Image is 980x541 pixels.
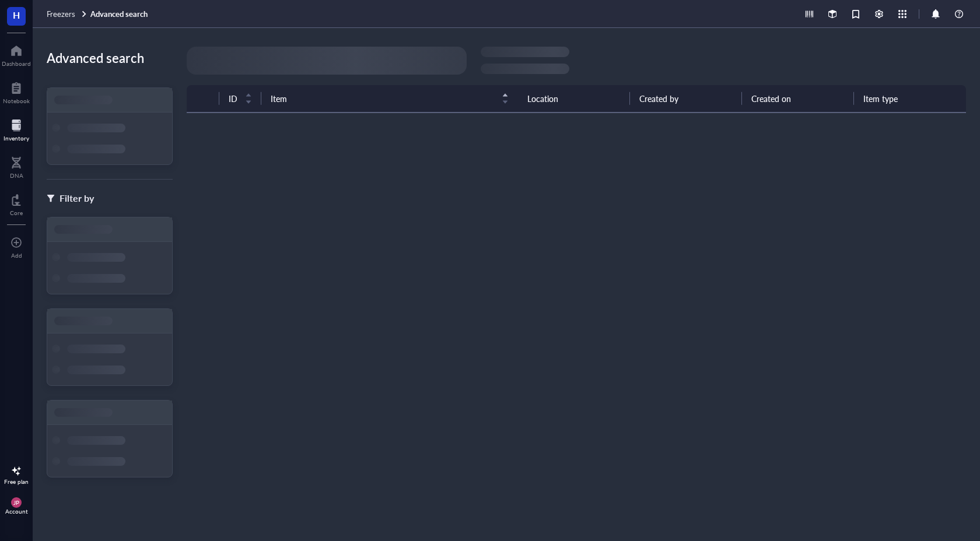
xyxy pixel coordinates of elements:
[219,85,261,113] th: ID
[10,153,23,179] a: DNA
[3,116,29,142] a: Inventory
[3,97,30,104] div: Notebook
[3,79,30,104] a: Notebook
[2,60,31,67] div: Dashboard
[4,478,29,485] div: Free plan
[3,135,29,142] div: Inventory
[47,47,173,69] div: Advanced search
[13,8,20,22] span: H
[11,252,22,259] div: Add
[271,92,495,105] span: Item
[60,191,94,206] div: Filter by
[518,85,630,113] th: Location
[10,209,23,216] div: Core
[229,92,238,105] span: ID
[630,85,742,113] th: Created by
[90,9,150,19] a: Advanced search
[47,9,88,19] a: Freezers
[47,8,75,19] span: Freezers
[13,499,19,506] span: JP
[10,172,23,179] div: DNA
[854,85,966,113] th: Item type
[742,85,854,113] th: Created on
[5,508,28,515] div: Account
[10,191,23,216] a: Core
[2,41,31,67] a: Dashboard
[261,85,518,113] th: Item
